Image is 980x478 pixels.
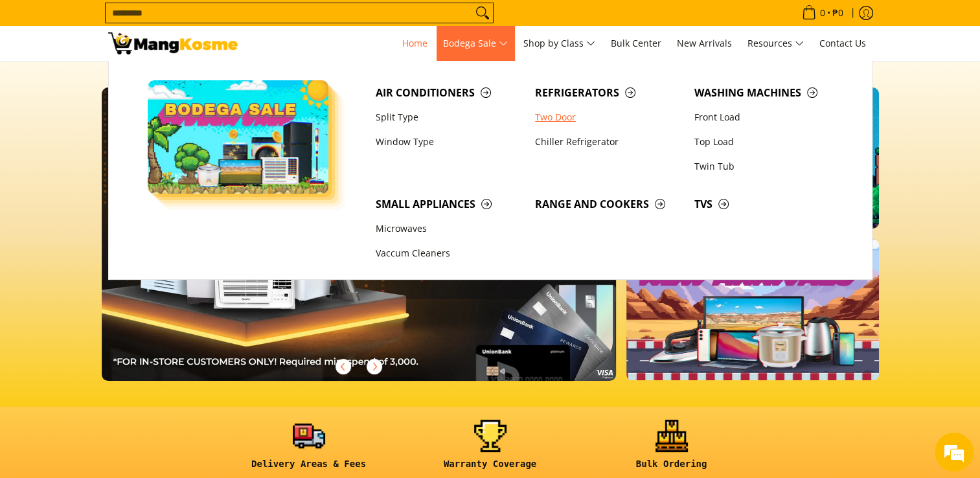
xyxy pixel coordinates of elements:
[694,85,841,101] span: Washing Machines
[535,196,681,212] span: Range and Cookers
[529,105,688,130] a: Two Door
[369,217,529,242] a: Microwaves
[688,192,847,216] a: TVs
[369,80,529,105] a: Air Conditioners
[529,80,688,105] a: Refrigerators
[670,26,738,61] a: New Arrivals
[677,37,732,49] span: New Arrivals
[376,196,522,212] span: Small Appliances
[813,26,872,61] a: Contact Us
[369,130,529,154] a: Window Type
[402,37,427,49] span: Home
[798,6,847,20] span: •
[694,196,841,212] span: TVs
[396,26,434,61] a: Home
[148,80,329,194] img: Bodega Sale
[523,36,595,52] span: Shop by Class
[437,26,514,61] a: Bodega Sale
[376,85,522,101] span: Air Conditioners
[688,80,847,105] a: Washing Machines
[688,105,847,130] a: Front Load
[517,26,602,61] a: Shop by Class
[819,37,866,49] span: Contact Us
[251,26,872,61] nav: Main Menu
[369,105,529,130] a: Split Type
[747,36,804,52] span: Resources
[529,130,688,154] a: Chiller Refrigerator
[369,192,529,216] a: Small Appliances
[611,37,661,49] span: Bulk Center
[360,352,389,381] button: Next
[604,26,668,61] a: Bulk Center
[329,352,358,381] button: Previous
[369,242,529,266] a: Vaccum Cleaners
[688,130,847,154] a: Top Load
[108,32,238,54] img: Mang Kosme: Your Home Appliances Warehouse Sale Partner!
[818,8,827,17] span: 0
[741,26,810,61] a: Resources
[443,36,508,52] span: Bodega Sale
[535,85,681,101] span: Refrigerators
[102,87,617,381] img: 061125 mk unionbank 1510x861 rev 5
[529,192,688,216] a: Range and Cookers
[830,8,845,17] span: ₱0
[688,154,847,179] a: Twin Tub
[472,3,493,23] button: Search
